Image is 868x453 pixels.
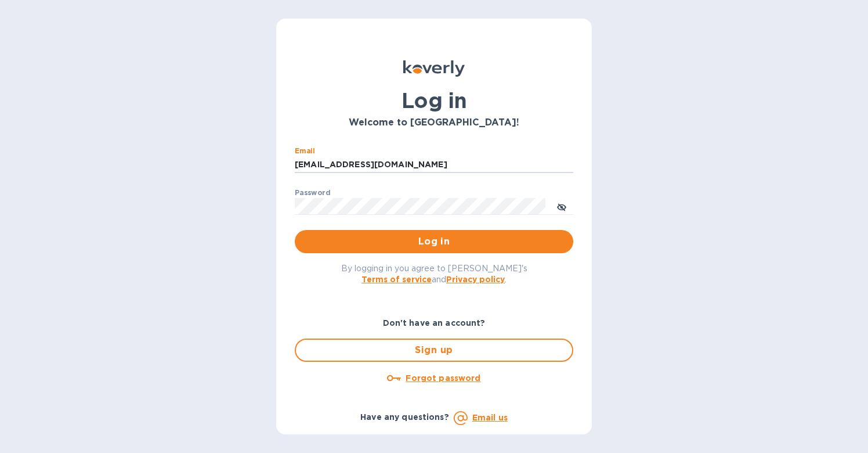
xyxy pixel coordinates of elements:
[550,195,573,218] button: toggle password visibility
[472,413,508,422] a: Email us
[295,230,573,253] button: Log in
[341,264,527,284] span: By logging in you agree to [PERSON_NAME]'s and .
[360,412,449,422] b: Have any questions?
[361,275,432,284] a: Terms of service
[295,148,315,154] label: Email
[295,117,573,128] h3: Welcome to [GEOGRAPHIC_DATA]!
[446,275,505,284] a: Privacy policy
[403,60,465,77] img: Koverly
[304,235,564,249] span: Log in
[295,189,330,196] label: Password
[295,88,573,113] h1: Log in
[383,318,486,328] b: Don't have an account?
[295,339,573,362] button: Sign up
[406,373,480,383] u: Forgot password
[295,156,573,174] input: Enter email address
[305,343,563,357] span: Sign up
